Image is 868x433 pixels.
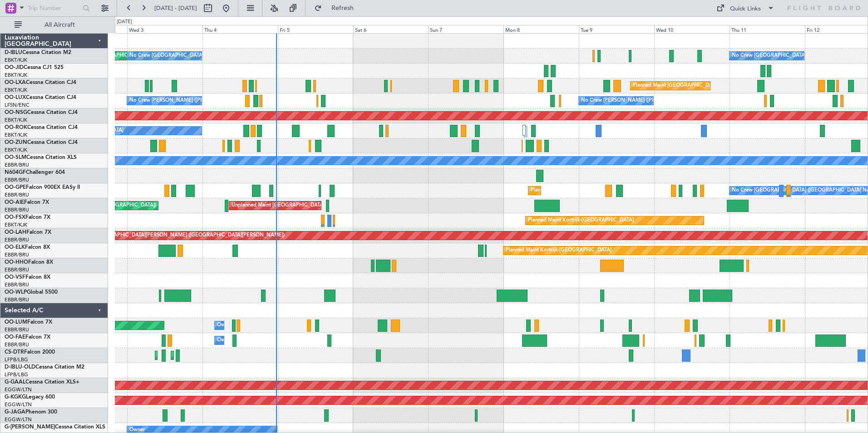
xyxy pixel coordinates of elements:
div: [DATE] [117,18,132,26]
a: EBKT/KJK [5,132,27,138]
div: No Crew [PERSON_NAME] ([PERSON_NAME]) [129,94,238,108]
span: D-IBLU [5,50,22,55]
a: D-IBLU-OLDCessna Citation M2 [5,364,84,370]
span: OO-LXA [5,80,26,85]
span: OO-ROK [5,125,27,130]
span: OO-JID [5,65,24,70]
a: EBBR/BRU [5,162,29,168]
a: EBBR/BRU [5,341,29,348]
a: EGGW/LTN [5,416,32,423]
a: EBBR/BRU [5,266,29,273]
a: OO-SLMCessna Citation XLS [5,155,77,160]
div: Owner Melsbroek Air Base [217,334,279,347]
a: G-GAALCessna Citation XLS+ [5,379,79,385]
a: G-KGKGLegacy 600 [5,394,55,400]
a: OO-LUMFalcon 7X [5,320,52,325]
a: OO-HHOFalcon 8X [5,260,53,265]
span: Refresh [324,5,362,11]
div: Planned Maint [PERSON_NAME]-[GEOGRAPHIC_DATA][PERSON_NAME] ([GEOGRAPHIC_DATA][PERSON_NAME]) [16,229,285,242]
a: LFPB/LBG [5,356,28,363]
input: Trip Number [28,1,80,15]
a: EBBR/BRU [5,251,29,258]
div: Thu 4 [202,25,278,33]
span: OO-VSF [5,275,25,280]
a: EGGW/LTN [5,386,32,393]
button: All Aircraft [10,18,99,32]
a: EBBR/BRU [5,326,29,333]
span: G-KGKG [5,394,26,400]
span: OO-NSG [5,110,27,115]
a: OO-FAEFalcon 7X [5,335,50,340]
a: EBBR/BRU [5,281,29,288]
a: OO-VSFFalcon 8X [5,275,50,280]
a: EBKT/KJK [5,87,27,93]
div: Fri 5 [278,25,353,33]
span: G-JAGA [5,409,25,415]
a: EBBR/BRU [5,296,29,303]
a: EGGW/LTN [5,401,32,408]
div: No Crew [GEOGRAPHIC_DATA] ([GEOGRAPHIC_DATA] National) [129,49,281,63]
div: Wed 3 [127,25,202,33]
div: Tue 9 [579,25,654,33]
a: OO-LXACessna Citation CJ4 [5,80,76,85]
div: Owner Melsbroek Air Base [217,319,279,332]
a: EBKT/KJK [5,72,27,79]
a: OO-GPEFalcon 900EX EASy II [5,185,80,190]
a: EBBR/BRU [5,192,29,198]
div: Wed 10 [654,25,730,33]
a: D-IBLUCessna Citation M2 [5,50,71,55]
div: Unplanned Maint [GEOGRAPHIC_DATA] ([GEOGRAPHIC_DATA] National) [232,199,402,212]
div: Planned Maint [GEOGRAPHIC_DATA] ([GEOGRAPHIC_DATA] National) [531,184,695,197]
span: All Aircraft [24,22,96,28]
a: OO-JIDCessna CJ1 525 [5,65,64,70]
a: EBBR/BRU [5,207,29,213]
div: Planned Maint [GEOGRAPHIC_DATA] (Ataturk) [173,349,281,362]
a: OO-ROKCessna Citation CJ4 [5,125,78,130]
span: OO-LUX [5,95,26,100]
span: [DATE] - [DATE] [154,4,197,12]
div: Sat 6 [353,25,429,33]
button: Refresh [310,1,365,15]
div: Planned Maint Kortrijk-[GEOGRAPHIC_DATA] [528,214,634,227]
a: EBKT/KJK [5,117,27,123]
a: OO-ZUNCessna Citation CJ4 [5,140,78,145]
div: No Crew [PERSON_NAME] ([PERSON_NAME]) [581,94,690,108]
span: OO-AIE [5,200,24,205]
div: Planned Maint [GEOGRAPHIC_DATA] ([GEOGRAPHIC_DATA] National) [633,79,797,93]
span: OO-LAH [5,230,26,235]
a: EBKT/KJK [5,221,27,228]
a: G-[PERSON_NAME]Cessna Citation XLS [5,424,105,430]
a: EBKT/KJK [5,57,27,64]
a: EBBR/BRU [5,177,29,183]
span: OO-ZUN [5,140,27,145]
div: Mon 8 [503,25,579,33]
a: OO-NSGCessna Citation CJ4 [5,110,78,115]
a: OO-WLPGlobal 5500 [5,290,58,295]
a: EBKT/KJK [5,147,27,153]
div: Planned Maint Kortrijk-[GEOGRAPHIC_DATA] [506,244,612,257]
span: OO-LUM [5,320,27,325]
a: LFPB/LBG [5,371,28,378]
span: D-IBLU-OLD [5,364,35,370]
span: OO-ELK [5,245,25,250]
span: OO-WLP [5,290,27,295]
div: Quick Links [730,5,761,14]
div: Thu 11 [730,25,805,33]
a: OO-LAHFalcon 7X [5,230,51,235]
a: CS-DTRFalcon 2000 [5,349,55,355]
a: N604GFChallenger 604 [5,170,65,175]
span: G-[PERSON_NAME] [5,424,55,430]
span: OO-FSX [5,215,25,220]
a: OO-AIEFalcon 7X [5,200,49,205]
span: OO-FAE [5,335,25,340]
a: G-JAGAPhenom 300 [5,409,57,415]
span: G-GAAL [5,379,25,385]
span: OO-SLM [5,155,26,160]
span: N604GF [5,170,26,175]
a: OO-ELKFalcon 8X [5,245,50,250]
div: Sun 7 [428,25,503,33]
a: OO-LUXCessna Citation CJ4 [5,95,76,100]
span: CS-DTR [5,349,24,355]
a: EBBR/BRU [5,236,29,243]
span: OO-GPE [5,185,26,190]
